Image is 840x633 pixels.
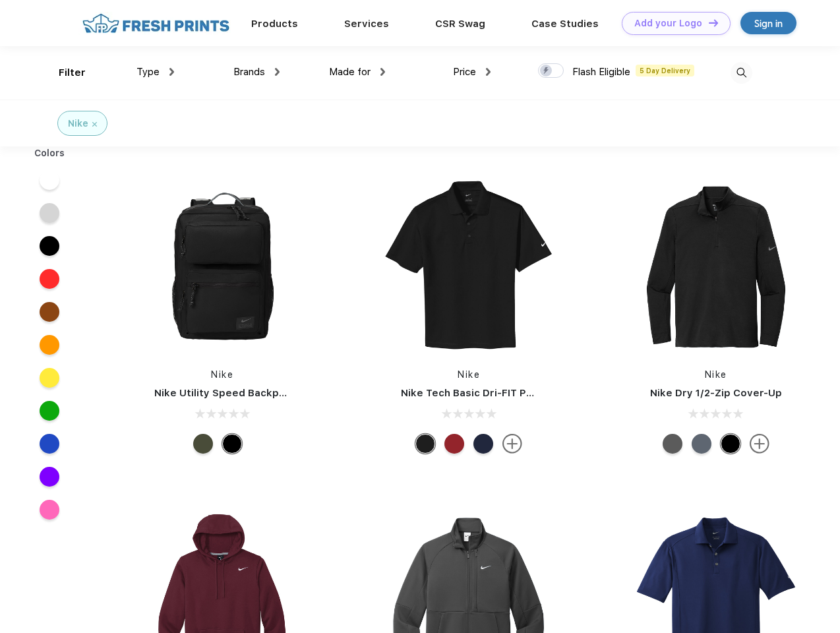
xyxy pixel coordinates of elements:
a: CSR Swag [435,18,485,30]
img: more.svg [502,434,522,454]
span: 5 Day Delivery [636,65,694,76]
a: Nike Dry 1/2-Zip Cover-Up [650,387,782,399]
div: Black [721,434,740,454]
div: Pro Red [444,434,464,454]
div: Black [415,434,435,454]
a: Nike Tech Basic Dri-FIT Polo [401,387,542,399]
img: dropdown.png [169,68,174,76]
img: filter_cancel.svg [92,122,97,127]
a: Nike [211,369,233,380]
img: func=resize&h=266 [135,179,310,355]
div: Colors [24,146,75,160]
span: Flash Eligible [572,66,630,78]
img: desktop_search.svg [731,62,752,84]
div: Filter [59,65,86,80]
div: Midnight Navy [473,434,493,454]
img: dropdown.png [380,68,385,76]
a: Nike [705,369,727,380]
a: Products [251,18,298,30]
div: Navy Heather [692,434,711,454]
img: fo%20logo%202.webp [78,12,233,35]
img: dropdown.png [486,68,491,76]
a: Nike [458,369,480,380]
a: Nike Utility Speed Backpack [154,387,297,399]
div: Black Heather [663,434,682,454]
div: Sign in [754,16,783,31]
img: func=resize&h=266 [381,179,556,355]
span: Brands [233,66,265,78]
div: Nike [68,117,88,131]
div: Cargo Khaki [193,434,213,454]
span: Made for [329,66,371,78]
a: Services [344,18,389,30]
a: Sign in [740,12,796,34]
img: func=resize&h=266 [628,179,804,355]
img: dropdown.png [275,68,280,76]
img: more.svg [750,434,769,454]
div: Black [222,434,242,454]
div: Add your Logo [634,18,702,29]
span: Price [453,66,476,78]
img: DT [709,19,718,26]
span: Type [136,66,160,78]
